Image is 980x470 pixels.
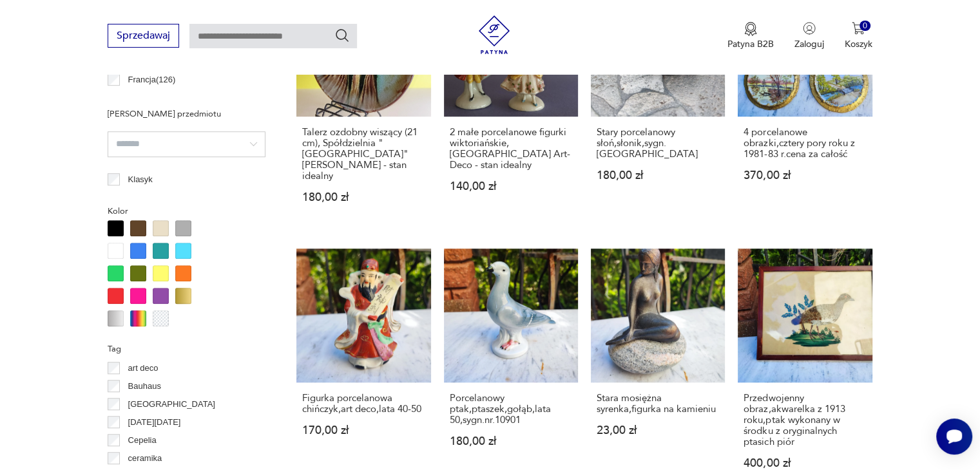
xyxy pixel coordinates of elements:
a: Sprzedawaj [108,32,179,41]
p: 400,00 zł [744,458,866,469]
button: 0Koszyk [845,22,872,50]
p: 180,00 zł [597,170,719,181]
h3: 4 porcelanowe obrazki,cztery pory roku z 1981-83 r.cena za całość [744,127,866,160]
h3: Przedwojenny obraz,akwarelka z 1913 roku,ptak wykonany w środku z oryginalnych ptasich piór [744,393,866,447]
p: Koszyk [845,38,872,50]
p: 23,00 zł [597,425,719,436]
img: Ikona koszyka [852,22,865,35]
button: Patyna B2B [727,22,774,50]
p: 370,00 zł [744,170,866,181]
p: ceramika [128,451,162,465]
h3: Stara mosiężna syrenka,figurka na kamieniu [597,393,719,415]
p: Francja ( 126 ) [128,73,176,87]
p: 170,00 zł [302,425,425,436]
p: [DATE][DATE] [128,415,181,429]
h3: Porcelanowy ptak,ptaszek,gołąb,lata 50,sygn.nr.10901 [450,393,572,426]
h3: Figurka porcelanowa chińczyk,art deco,lata 40-50 [302,393,425,415]
button: Sprzedawaj [108,24,179,48]
img: Ikonka użytkownika [803,22,816,35]
p: 180,00 zł [450,436,572,447]
p: Klasyk [128,173,153,187]
p: [GEOGRAPHIC_DATA] [128,397,215,411]
p: 180,00 zł [302,192,425,203]
button: Szukaj [334,28,350,43]
p: Bauhaus [128,379,161,393]
h3: Stary porcelanowy słoń,słonik,sygn.[GEOGRAPHIC_DATA] [597,127,719,160]
p: Cepelia [128,433,157,447]
img: Ikona medalu [744,22,757,36]
h3: Talerz ozdobny wiszący (21 cm), Spółdzielnia "[GEOGRAPHIC_DATA]" [PERSON_NAME] - stan idealny [302,127,425,182]
div: 0 [860,21,870,32]
img: Patyna - sklep z meblami i dekoracjami vintage [475,15,514,54]
p: Patyna B2B [727,38,774,50]
p: Tag [108,342,265,356]
p: [PERSON_NAME] przedmiotu [108,107,265,121]
button: Zaloguj [794,22,824,50]
iframe: Smartsupp widget button [936,418,972,455]
p: Kolor [108,204,265,218]
h3: 2 małe porcelanowe figurki wiktoriańskie, [GEOGRAPHIC_DATA] Art-Deco - stan idealny [450,127,572,171]
a: Ikona medaluPatyna B2B [727,22,774,50]
p: [GEOGRAPHIC_DATA] ( 99 ) [128,91,230,105]
p: art deco [128,361,159,375]
p: Zaloguj [794,38,824,50]
p: 140,00 zł [450,181,572,192]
